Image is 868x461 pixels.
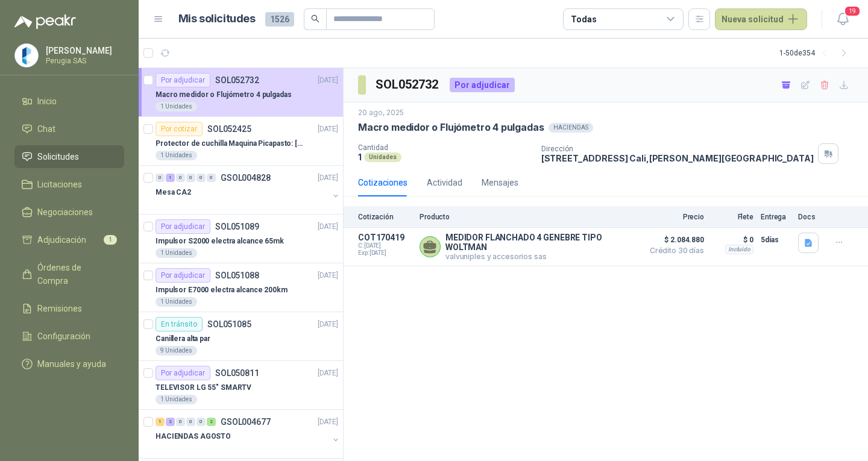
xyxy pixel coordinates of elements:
div: 0 [207,174,216,182]
h1: Mis solicitudes [178,10,256,28]
p: 20 ago, 2025 [358,107,404,119]
div: 0 [156,174,165,182]
div: Por adjudicar [156,366,210,380]
a: Por adjudicarSOL052732[DATE] Macro medidor o Flujómetro 4 pulgadas1 Unidades [139,68,343,117]
div: 0 [176,174,185,182]
p: TELEVISOR LG 55" SMARTV [156,382,251,394]
div: 0 [197,418,206,426]
div: En tránsito [156,317,203,331]
a: Órdenes de Compra [14,256,124,292]
a: Licitaciones [14,173,124,196]
a: Solicitudes [14,145,124,168]
div: 2 [166,418,175,426]
div: Por adjudicar [450,78,515,92]
span: Adjudicación [37,233,86,246]
p: 5 días [761,233,791,247]
p: [STREET_ADDRESS] Cali , [PERSON_NAME][GEOGRAPHIC_DATA] [541,153,814,163]
div: Actividad [427,176,462,189]
p: 1 [358,152,362,162]
div: 1 [156,418,165,426]
button: Nueva solicitud [715,8,807,30]
div: Incluido [725,245,753,254]
div: 1 - 50 de 354 [779,43,854,63]
a: Configuración [14,325,124,348]
p: [DATE] [318,172,338,184]
span: Órdenes de Compra [37,261,113,287]
span: $ 2.084.880 [644,233,704,247]
a: 0 1 0 0 0 0 GSOL004828[DATE] Mesa CA2 [156,171,341,209]
div: Por adjudicar [156,73,210,87]
div: 2 [207,418,216,426]
a: Por adjudicarSOL050811[DATE] TELEVISOR LG 55" SMARTV1 Unidades [139,361,343,410]
p: [DATE] [318,221,338,233]
span: Crédito 30 días [644,247,704,254]
span: Negociaciones [37,205,93,219]
a: Por adjudicarSOL051089[DATE] Impulsor S2000 electra alcance 65mk1 Unidades [139,215,343,263]
div: Mensajes [482,176,518,189]
a: Por cotizarSOL052425[DATE] Protector de cuchilla Maquina Picapasto: [PERSON_NAME]. P9MR. Serie: 2... [139,117,343,166]
p: SOL051088 [215,271,259,280]
p: [DATE] [318,319,338,330]
div: 1 Unidades [156,297,197,307]
p: SOL050811 [215,369,259,377]
a: Manuales y ayuda [14,353,124,375]
a: Negociaciones [14,201,124,224]
div: Todas [571,13,596,26]
div: HACIENDAS [549,123,593,133]
p: Impulsor E7000 electra alcance 200km [156,284,288,296]
span: Manuales y ayuda [37,357,106,371]
p: Dirección [541,145,814,153]
div: 0 [186,174,195,182]
p: Docs [798,213,822,221]
button: 19 [832,8,854,30]
p: HACIENDAS AGOSTO [156,431,231,442]
p: Precio [644,213,704,221]
a: Adjudicación1 [14,228,124,251]
a: Inicio [14,90,124,113]
div: 0 [197,174,206,182]
p: $ 0 [711,233,753,247]
img: Logo peakr [14,14,76,29]
p: [DATE] [318,75,338,86]
p: Protector de cuchilla Maquina Picapasto: [PERSON_NAME]. P9MR. Serie: 2973 [156,138,306,149]
span: 1526 [265,12,294,27]
p: Entrega [761,213,791,221]
div: Por cotizar [156,122,203,136]
p: GSOL004677 [221,418,271,426]
img: Company Logo [15,44,38,67]
div: 1 Unidades [156,395,197,404]
div: 1 Unidades [156,151,197,160]
p: [DATE] [318,416,338,428]
a: Chat [14,118,124,140]
p: [DATE] [318,270,338,281]
p: Canillera alta par [156,333,210,345]
p: MEDIDOR FLANCHADO 4 GENEBRE TIPO WOLTMAN [445,233,637,252]
h3: SOL052732 [376,75,440,94]
p: Cantidad [358,143,532,152]
span: search [311,14,319,23]
span: 19 [844,5,861,17]
p: [DATE] [318,368,338,379]
a: Remisiones [14,297,124,320]
a: Por adjudicarSOL051088[DATE] Impulsor E7000 electra alcance 200km1 Unidades [139,263,343,312]
div: 1 Unidades [156,248,197,258]
p: Macro medidor o Flujómetro 4 pulgadas [358,121,544,134]
div: 9 Unidades [156,346,197,356]
p: COT170419 [358,233,412,242]
span: Licitaciones [37,178,82,191]
p: [PERSON_NAME] [46,46,121,55]
div: Por adjudicar [156,268,210,283]
span: C: [DATE] [358,242,412,249]
p: SOL051085 [207,320,251,328]
span: 1 [104,235,117,245]
p: Cotización [358,213,412,221]
p: valvuniples y accesorios sas [445,252,637,261]
p: Perugia SAS [46,57,121,64]
p: Macro medidor o Flujómetro 4 pulgadas [156,89,292,101]
p: SOL052732 [215,76,259,84]
div: 0 [176,418,185,426]
div: 0 [186,418,195,426]
p: Producto [420,213,637,221]
div: Cotizaciones [358,176,407,189]
p: Flete [711,213,753,221]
